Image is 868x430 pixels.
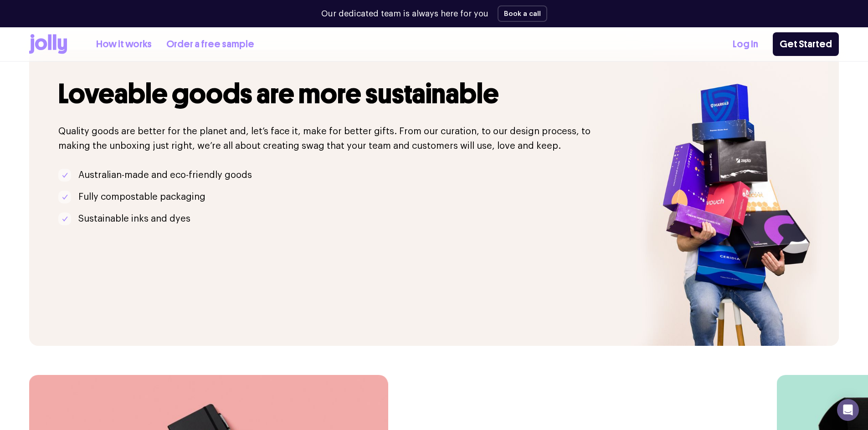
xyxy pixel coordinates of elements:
p: Our dedicated team is always here for you [321,8,488,20]
p: Fully compostable packaging [78,190,205,204]
h2: Loveable goods are more sustainable [58,79,591,110]
div: Open Intercom Messenger [837,399,859,421]
p: Quality goods are better for the planet and, let’s face it, make for better gifts. From our curat... [58,124,591,153]
a: How it works [96,37,152,52]
p: Sustainable inks and dyes [78,212,190,226]
button: Book a call [498,5,547,22]
a: Get Started [773,32,839,56]
a: Order a free sample [166,37,254,52]
p: Australian-made and eco-friendly goods [78,168,252,182]
a: Log In [733,37,758,52]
